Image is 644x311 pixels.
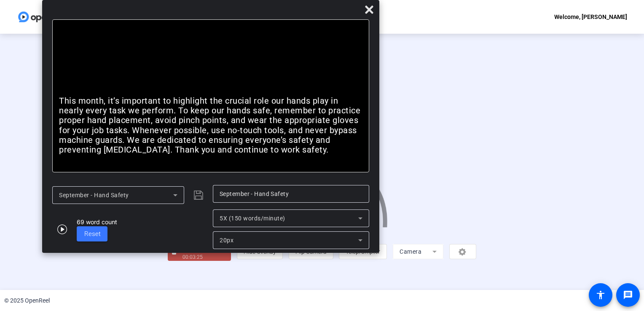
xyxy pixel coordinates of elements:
[77,217,117,226] div: 69 word count
[623,290,633,300] mat-icon: message
[220,237,233,244] span: 20px
[220,215,285,222] span: 5X (150 words/minute)
[4,296,50,305] div: © 2025 OpenReel
[59,192,129,198] span: September - Hand Safety
[220,189,362,199] input: Title
[59,96,362,155] p: This month, it’s important to highlight the crucial role our hands play in nearly every task we p...
[554,12,627,22] div: Welcome, [PERSON_NAME]
[17,8,68,25] img: OpenReel logo
[84,230,101,238] span: Reset
[596,290,606,300] mat-icon: accessibility
[77,226,107,241] button: Reset
[182,253,225,261] div: 00:03:25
